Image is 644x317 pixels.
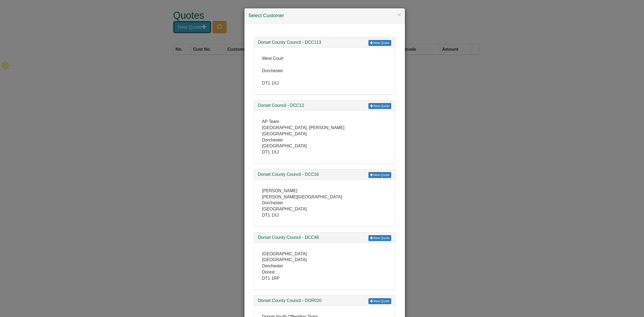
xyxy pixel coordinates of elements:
[262,68,283,73] span: Dorchester
[397,12,401,17] button: ×
[248,12,401,19] h4: Select Customer
[262,56,284,61] span: West Court
[368,40,391,46] a: New Quote
[262,276,280,280] span: DT1 1RP
[368,298,391,304] a: New Quote
[262,252,307,256] span: [GEOGRAPHIC_DATA]
[262,188,298,193] span: [PERSON_NAME]
[262,144,307,148] span: [GEOGRAPHIC_DATA]
[258,172,391,177] h3: Dorset County Council - DCC16
[258,235,391,240] h3: Dorset County Council - DCC48
[262,81,279,85] span: DT1 1XJ
[262,207,307,211] span: [GEOGRAPHIC_DATA]
[262,213,279,217] span: DT1 1XJ
[368,172,391,178] a: New Quote
[258,40,391,45] h3: Dorset County Council - DCC113
[262,270,275,274] span: Dorest
[262,119,279,124] span: AP Team
[262,138,283,142] span: Dorchester
[262,150,279,154] span: DT1 1XJ
[368,235,391,241] a: New Quote
[262,257,307,262] span: [GEOGRAPHIC_DATA]
[262,201,283,205] span: Dorchester
[258,298,391,303] h3: Dorset County Council - DOR020
[262,264,283,268] span: Dorchester
[258,103,391,108] h3: Dorset Council - DCC12
[262,195,342,199] span: [PERSON_NAME][GEOGRAPHIC_DATA]
[262,125,345,136] span: [GEOGRAPHIC_DATA], [PERSON_NAME][GEOGRAPHIC_DATA]
[368,103,391,109] a: New Quote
